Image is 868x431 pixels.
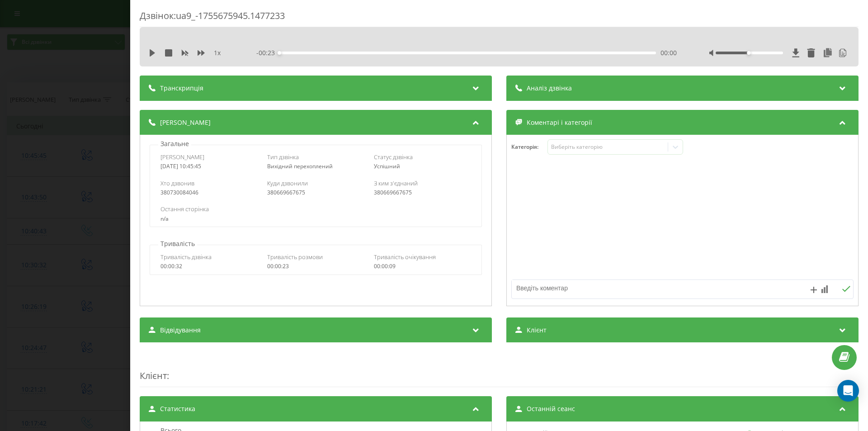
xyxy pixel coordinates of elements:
div: 380669667675 [374,189,471,196]
div: Виберіть категорію [551,143,664,151]
div: n/a [160,216,471,222]
div: 00:00:09 [374,263,471,270]
p: Загальне [158,139,191,148]
span: Успішний [374,162,400,170]
span: Клієнт [527,326,547,335]
span: Тривалість дзвінка [160,253,212,261]
div: 00:00:32 [160,263,258,270]
div: Open Intercom Messenger [837,380,859,402]
p: Тривалість [158,239,197,248]
span: Відвідування [160,326,201,335]
div: 380730084046 [160,189,258,196]
span: Статус дзвінка [374,153,413,161]
span: Клієнт [140,369,167,382]
span: 1 x [214,48,221,57]
div: 00:00:23 [267,263,364,270]
span: - 00:23 [256,48,279,57]
h4: Категорія : [511,144,547,150]
span: Транскрипція [160,84,203,93]
span: Статистика [160,404,195,413]
span: Тривалість очікування [374,253,436,261]
span: [PERSON_NAME] [160,153,204,161]
div: Accessibility label [278,51,281,55]
span: Останній сеанс [527,404,575,413]
span: Хто дзвонив [160,179,194,187]
span: [PERSON_NAME] [160,118,211,127]
div: Дзвінок : ua9_-1755675945.1477233 [140,9,859,27]
span: 00:00 [660,48,677,57]
span: Коментарі і категорії [527,118,592,127]
div: [DATE] 10:45:45 [160,163,258,170]
span: Остання сторінка [160,205,209,213]
span: Вихідний перехоплений [267,162,333,170]
span: Тип дзвінка [267,153,299,161]
div: : [140,351,859,387]
div: Accessibility label [747,51,750,55]
div: 380669667675 [267,189,364,196]
span: З ким з'єднаний [374,179,418,187]
span: Тривалість розмови [267,253,323,261]
span: Аналіз дзвінка [527,84,572,93]
span: Куди дзвонили [267,179,308,187]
